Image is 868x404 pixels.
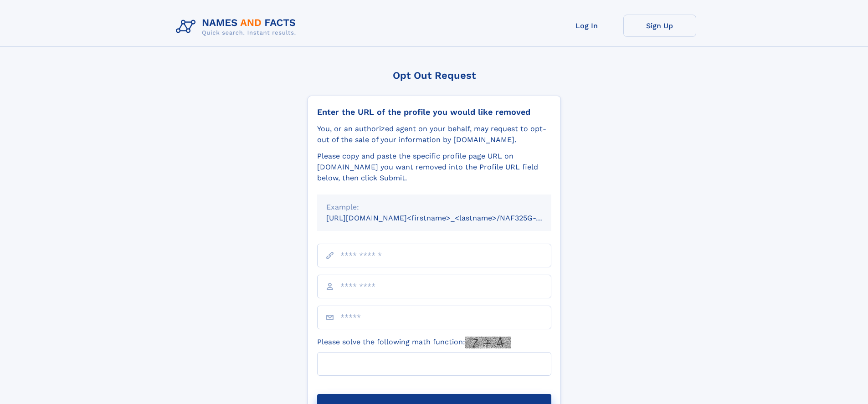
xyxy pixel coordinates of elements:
[623,15,696,37] a: Sign Up
[317,337,511,348] label: Please solve the following math function:
[172,15,303,39] img: Logo Names and Facts
[550,15,623,37] a: Log In
[317,123,551,145] div: You, or an authorized agent on your behalf, may request to opt-out of the sale of your informatio...
[317,151,551,184] div: Please copy and paste the specific profile page URL on [DOMAIN_NAME] you want removed into the Pr...
[326,202,542,213] div: Example:
[326,214,569,222] small: [URL][DOMAIN_NAME]<firstname>_<lastname>/NAF325G-xxxxxxxx
[317,107,551,117] div: Enter the URL of the profile you would like removed
[308,70,561,81] div: Opt Out Request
